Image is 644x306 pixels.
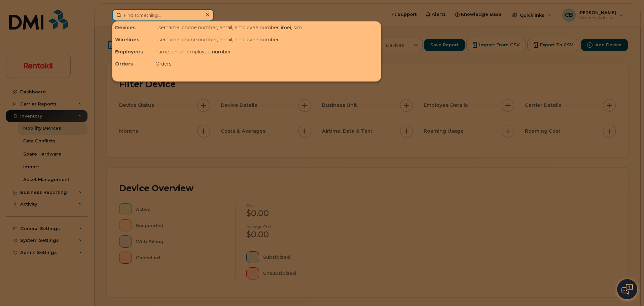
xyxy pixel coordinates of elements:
div: username, phone number, email, employee number [153,34,381,46]
div: Employees [112,46,153,58]
div: name, email, employee number [153,46,381,58]
div: Orders [112,58,153,70]
img: Open chat [621,284,633,295]
div: Wirelines [112,34,153,46]
div: username, phone number, email, employee number, imei, sim [153,21,381,34]
div: Devices [112,21,153,34]
div: Orders [153,58,381,70]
